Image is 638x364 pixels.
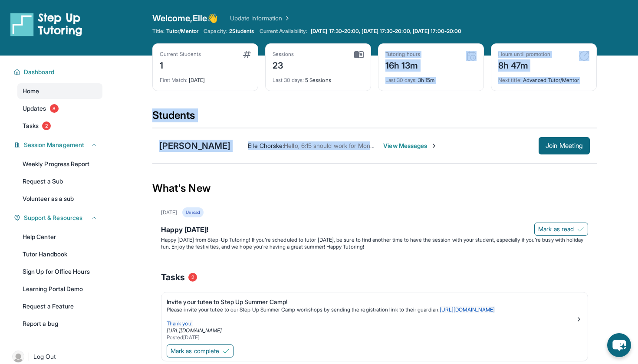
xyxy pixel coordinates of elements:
span: | [28,351,30,362]
span: Tasks [23,121,39,130]
span: First Match : [160,77,187,83]
span: Join Meeting [546,143,583,148]
span: 2 [42,121,51,130]
span: Last 30 days : [385,77,417,83]
span: Elle Chorske : [248,142,284,149]
div: 5 Sessions [273,72,364,84]
a: Invite your tutee to Step Up Summer Camp!Please invite your tutee to our Step Up Summer Camp work... [161,292,588,343]
span: Home [23,87,39,95]
button: Session Management [20,141,97,149]
div: 1 [160,58,201,72]
a: [DATE] 17:30-20:00, [DATE] 17:30-20:00, [DATE] 17:00-20:00 [309,28,463,35]
span: Mark as read [538,225,574,233]
button: Dashboard [20,68,97,76]
div: Advanced Tutor/Mentor [498,72,589,84]
div: 16h 13m [385,58,420,72]
button: Mark as complete [167,344,233,357]
span: Last 30 days : [273,77,304,83]
span: Thank you! [167,320,193,327]
img: Chevron Right [282,14,291,23]
p: Happy [DATE] from Step-Up Tutoring! If you're scheduled to tutor [DATE], be sure to find another ... [161,236,588,250]
div: [PERSON_NAME] [159,140,230,152]
a: Learning Portal Demo [17,281,102,297]
span: View Messages [383,141,437,150]
span: 2 Students [229,28,254,35]
span: Session Management [24,141,84,149]
div: 3h 15m [385,72,477,84]
a: Request a Sub [17,174,102,189]
div: Invite your tutee to Step Up Summer Camp! [167,298,576,306]
div: Current Students [160,51,201,58]
a: Tutor Handbook [17,246,102,262]
button: Join Meeting [539,137,590,154]
a: Updates8 [17,101,102,116]
span: Next title : [498,77,522,83]
div: Unread [182,207,203,217]
span: Dashboard [24,68,55,76]
span: Support & Resources [24,213,82,222]
a: [URL][DOMAIN_NAME] [167,327,222,334]
span: Title: [152,28,164,35]
img: Mark as read [577,226,584,233]
a: Report a bug [17,316,102,331]
div: [DATE] [161,209,177,216]
span: 8 [50,104,59,113]
span: Tutor/Mentor [166,28,198,35]
div: Tutoring hours [385,51,420,58]
img: card [466,51,477,61]
span: [DATE] 17:30-20:00, [DATE] 17:30-20:00, [DATE] 17:00-20:00 [311,28,461,35]
a: Request a Feature [17,298,102,314]
span: 2 [188,273,197,282]
button: Support & Resources [20,213,97,222]
div: Students [152,108,597,128]
span: Updates [23,104,46,113]
img: logo [10,12,82,36]
span: Capacity: [204,28,227,35]
span: Mark as complete [171,347,219,355]
a: Volunteer as a sub [17,191,102,207]
a: Weekly Progress Report [17,156,102,172]
div: Sessions [273,51,294,58]
span: Log Out [33,352,56,361]
span: Hello, 6:15 should work for Mondays [284,142,383,149]
button: chat-button [607,333,631,357]
a: Tasks2 [17,118,102,134]
span: Current Availability: [260,28,307,35]
img: user-img [12,351,24,363]
span: Welcome, Elle 👋 [152,12,218,24]
p: Please invite your tutee to our Step Up Summer Camp workshops by sending the registration link to... [167,306,576,313]
a: Help Center [17,229,102,245]
img: Chevron-Right [431,142,437,149]
a: Update Information [230,14,291,23]
div: Hours until promotion [498,51,550,58]
a: Sign Up for Office Hours [17,264,102,279]
div: 23 [273,58,294,72]
div: Happy [DATE]! [161,224,588,236]
div: 8h 47m [498,58,550,72]
div: What's New [152,169,597,207]
div: Posted [DATE] [167,334,576,341]
a: Home [17,83,102,99]
img: card [243,51,251,58]
img: card [579,51,589,61]
div: [DATE] [160,72,251,84]
span: Tasks [161,271,185,283]
button: Mark as read [534,223,588,236]
a: [URL][DOMAIN_NAME] [440,306,495,313]
img: Mark as complete [223,348,230,354]
img: card [354,51,364,59]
